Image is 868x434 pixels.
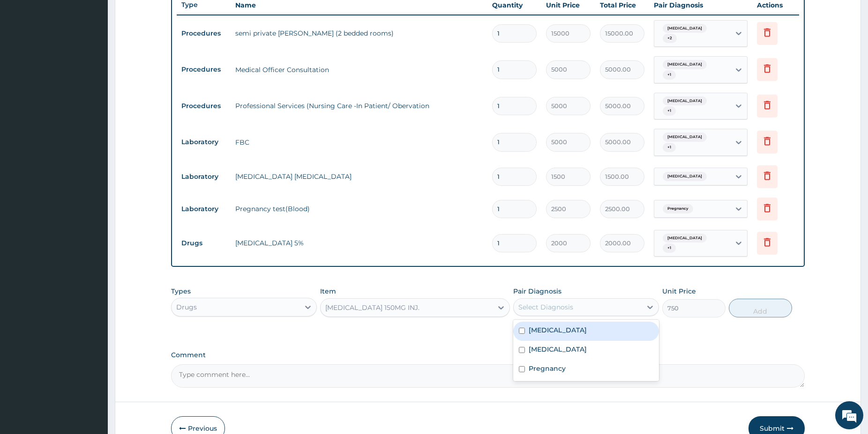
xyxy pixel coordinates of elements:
span: + 2 [663,34,677,43]
td: Drugs [177,235,231,252]
td: Laboratory [177,200,231,218]
td: FBC [231,133,487,152]
td: [MEDICAL_DATA] [MEDICAL_DATA] [231,167,487,186]
span: We're online! [54,118,129,213]
span: + 1 [663,243,676,253]
td: semi private [PERSON_NAME] (2 bedded rooms) [231,24,487,43]
label: Pair Diagnosis [513,287,561,296]
img: d_794563401_company_1708531726252_794563401 [17,47,38,70]
div: Chat with us now [49,52,157,65]
td: Procedures [177,61,231,78]
span: [MEDICAL_DATA] [663,132,707,142]
label: [MEDICAL_DATA] [529,325,587,335]
span: + 1 [663,143,676,152]
label: Types [171,287,191,295]
span: [MEDICAL_DATA] [663,96,707,106]
span: [MEDICAL_DATA] [663,24,707,33]
label: Unit Price [662,287,696,296]
span: + 1 [663,106,676,116]
td: Laboratory [177,133,231,151]
button: Add [729,299,792,317]
td: Procedures [177,97,231,115]
span: [MEDICAL_DATA] [663,234,707,243]
span: [MEDICAL_DATA] [663,60,707,69]
td: [MEDICAL_DATA] 5% [231,234,487,252]
div: [MEDICAL_DATA] 150MG INJ. [325,303,419,312]
td: Pregnancy test(Blood) [231,199,487,218]
label: Pregnancy [529,364,566,373]
div: Minimize live chat window [154,5,176,27]
label: [MEDICAL_DATA] [529,345,587,354]
td: Procedures [177,25,231,42]
td: Medical Officer Consultation [231,60,487,79]
div: Drugs [176,302,197,312]
span: Pregnancy [663,204,693,213]
div: Select Diagnosis [518,302,573,312]
td: Professional Services (Nursing Care -In Patient/ Obervation [231,96,487,115]
span: [MEDICAL_DATA] [663,172,707,181]
label: Comment [171,351,805,359]
span: + 1 [663,70,676,80]
td: Laboratory [177,168,231,185]
textarea: Type your message and hit 'Enter' [5,256,179,288]
label: Item [320,287,336,296]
